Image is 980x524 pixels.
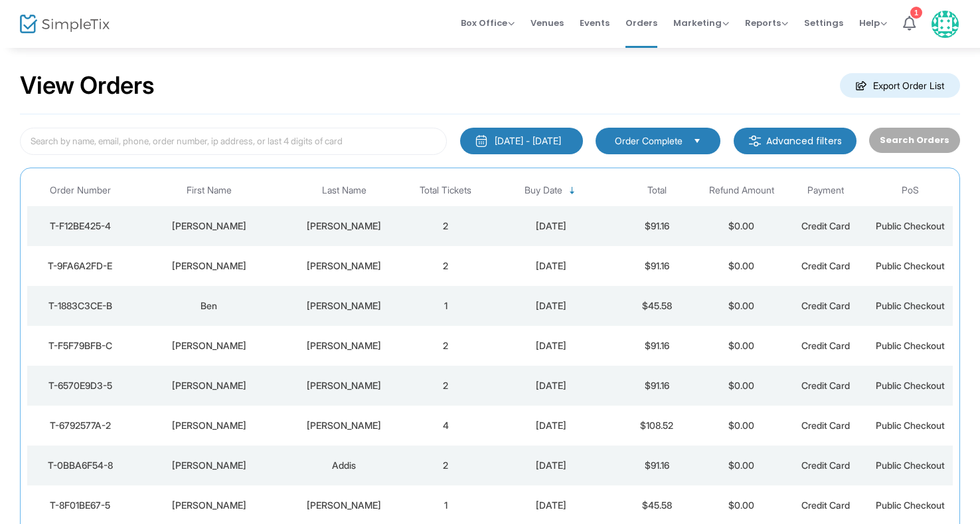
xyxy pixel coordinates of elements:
[288,259,400,273] div: Larson
[748,134,762,148] img: filter
[31,419,129,432] div: T-6792577A-2
[876,380,945,391] span: Public Checkout
[20,128,447,155] input: Search by name, email, phone, order number, ip address, or last 4 digits of card
[403,246,487,286] td: 2
[699,175,783,206] th: Refund Amount
[580,6,610,40] span: Events
[699,446,783,485] td: $0.00
[688,134,706,148] button: Select
[31,339,129,352] div: T-F5F79BFB-C
[491,379,612,392] div: 10/12/2025
[615,134,683,148] span: Order Complete
[50,185,111,196] span: Order Number
[475,134,488,148] img: monthly
[136,379,282,392] div: Laura
[31,459,129,472] div: T-0BBA6F54-8
[876,340,945,351] span: Public Checkout
[615,246,699,286] td: $91.16
[403,366,487,406] td: 2
[615,326,699,366] td: $91.16
[31,499,129,512] div: T-8F01BE67-5
[699,286,783,326] td: $0.00
[699,406,783,446] td: $0.00
[31,219,129,233] div: T-F12BE425-4
[288,339,400,352] div: Moore
[403,175,487,206] th: Total Tickets
[288,379,400,392] div: Schmidt
[491,259,612,273] div: 10/12/2025
[801,420,850,431] span: Credit Card
[288,459,400,472] div: Addis
[801,380,850,391] span: Credit Card
[615,206,699,246] td: $91.16
[699,246,783,286] td: $0.00
[495,134,561,148] div: [DATE] - [DATE]
[625,6,657,40] span: Orders
[403,406,487,446] td: 4
[31,259,129,273] div: T-9FA6A2FD-E
[859,17,887,29] span: Help
[804,6,843,40] span: Settings
[31,299,129,313] div: T-1883C3CE-B
[615,406,699,446] td: $108.52
[288,419,400,432] div: Santelman
[876,459,945,471] span: Public Checkout
[525,185,562,196] span: Buy Date
[460,128,583,154] button: [DATE] - [DATE]
[673,17,729,29] span: Marketing
[136,259,282,273] div: Stephanie
[699,326,783,366] td: $0.00
[840,73,960,98] m-button: Export Order List
[801,220,850,231] span: Credit Card
[567,186,578,196] span: Sortable
[801,340,850,351] span: Credit Card
[136,459,282,472] div: Hannah
[699,206,783,246] td: $0.00
[491,419,612,432] div: 10/11/2025
[461,17,515,29] span: Box Office
[491,299,612,313] div: 10/12/2025
[136,419,282,432] div: Riley
[136,499,282,512] div: Natalie
[902,185,919,196] span: PoS
[876,499,945,511] span: Public Checkout
[876,420,945,431] span: Public Checkout
[615,366,699,406] td: $91.16
[403,206,487,246] td: 2
[31,379,129,392] div: T-6570E9D3-5
[187,185,232,196] span: First Name
[403,326,487,366] td: 2
[910,7,922,19] div: 1
[876,220,945,231] span: Public Checkout
[801,260,850,271] span: Credit Card
[136,219,282,233] div: Kate
[403,446,487,485] td: 2
[734,128,857,154] m-button: Advanced filters
[491,339,612,352] div: 10/12/2025
[801,499,850,511] span: Credit Card
[531,6,564,40] span: Venues
[322,185,367,196] span: Last Name
[288,219,400,233] div: Callen
[288,499,400,512] div: Dulka
[615,286,699,326] td: $45.58
[615,175,699,206] th: Total
[491,219,612,233] div: 10/12/2025
[615,446,699,485] td: $91.16
[403,286,487,326] td: 1
[801,459,850,471] span: Credit Card
[807,185,844,196] span: Payment
[491,499,612,512] div: 10/11/2025
[20,71,155,100] h2: View Orders
[136,299,282,313] div: Ben
[491,459,612,472] div: 10/11/2025
[699,366,783,406] td: $0.00
[876,260,945,271] span: Public Checkout
[745,17,788,29] span: Reports
[876,300,945,311] span: Public Checkout
[801,300,850,311] span: Credit Card
[288,299,400,313] div: Bakken
[136,339,282,352] div: Andrea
